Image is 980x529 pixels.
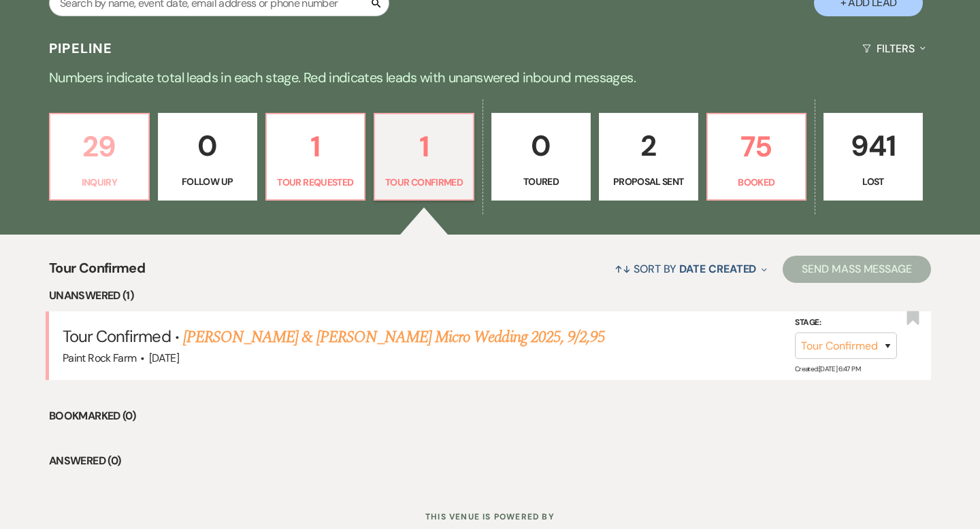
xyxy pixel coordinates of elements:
[59,124,140,169] p: 29
[49,407,931,425] li: Bookmarked (0)
[63,326,171,347] span: Tour Confirmed
[49,258,145,287] span: Tour Confirmed
[275,175,357,190] p: Tour Requested
[795,315,897,330] label: Stage:
[679,262,756,276] span: Date Created
[832,174,914,189] p: Lost
[158,113,257,201] a: 0Follow Up
[374,113,474,201] a: 1Tour Confirmed
[608,123,689,169] p: 2
[783,256,931,283] button: Send Mass Message
[716,124,798,169] p: 75
[716,175,798,190] p: Booked
[275,124,357,169] p: 1
[609,251,772,287] button: Sort By Date Created
[615,262,631,276] span: ↑↓
[59,175,140,190] p: Inquiry
[149,351,179,365] span: [DATE]
[383,175,465,190] p: Tour Confirmed
[167,123,248,169] p: 0
[49,452,931,470] li: Answered (0)
[823,113,923,201] a: 941Lost
[49,39,113,58] h3: Pipeline
[857,31,931,67] button: Filters
[265,113,366,201] a: 1Tour Requested
[167,174,248,189] p: Follow Up
[49,287,931,305] li: Unanswered (1)
[608,174,689,189] p: Proposal Sent
[183,325,605,349] a: [PERSON_NAME] & [PERSON_NAME] Micro Wedding 2025, 9/2,95
[500,123,582,169] p: 0
[832,123,914,169] p: 941
[49,113,150,201] a: 29Inquiry
[63,351,136,365] span: Paint Rock Farm
[500,174,582,189] p: Toured
[383,124,465,169] p: 1
[795,364,860,373] span: Created: [DATE] 6:47 PM
[706,113,807,201] a: 75Booked
[491,113,591,201] a: 0Toured
[599,113,698,201] a: 2Proposal Sent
